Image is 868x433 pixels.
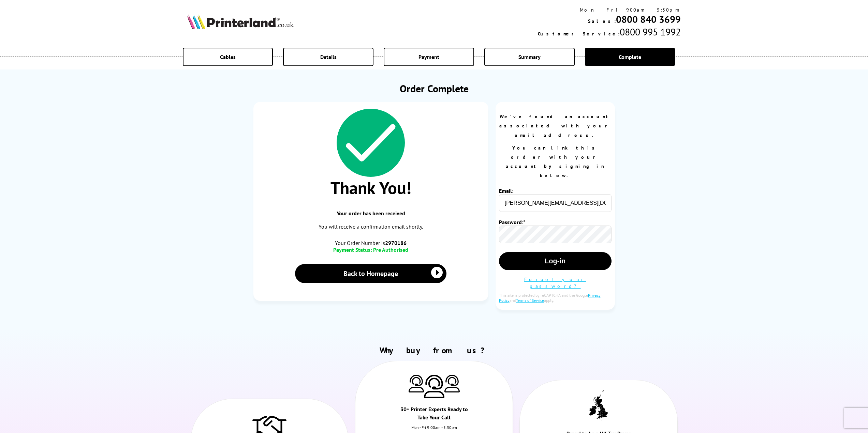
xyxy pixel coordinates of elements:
h2: Why buy from us? [187,345,681,356]
div: 30+ Printer Experts Ready to Take Your Call [395,405,473,425]
span: Sales: [588,18,616,24]
b: 2970186 [385,239,407,246]
a: Back to Homepage [295,264,447,283]
img: Printer Experts [409,375,424,392]
span: Payment [418,53,439,60]
span: Payment Status: [333,246,372,253]
p: You will receive a confirmation email shortly. [260,222,482,231]
p: We've found an account associated with your email address. [499,112,612,140]
label: Password:* [499,219,527,226]
span: Thank You! [260,177,482,199]
img: Printer Experts [444,375,460,392]
span: Complete [619,53,641,60]
div: This site is protected by reCAPTCHA and the Google and apply. [499,293,612,303]
span: 0800 995 1992 [620,26,681,38]
h1: Order Complete [253,82,615,95]
div: Mon - Fri 9:00am - 5:30pm [538,7,681,13]
p: You can link this order with your account by signing in below. [499,143,612,181]
img: UK tax payer [589,390,608,421]
span: Your Order Number is [260,239,482,246]
label: Email: [499,187,527,194]
a: Terms of Service [516,298,544,303]
button: Log-in [499,252,612,270]
span: Details [320,53,337,60]
a: 0800 840 3699 [616,13,681,26]
span: Customer Service: [538,31,620,37]
img: Printerland Logo [187,14,294,29]
span: Your order has been received [260,210,482,217]
img: Printer Experts [424,375,444,398]
span: Cables [220,53,236,60]
a: Forgot your password? [524,276,586,289]
a: Privacy Policy [499,293,601,303]
span: Pre Authorised [373,246,408,253]
span: Summary [518,53,541,60]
